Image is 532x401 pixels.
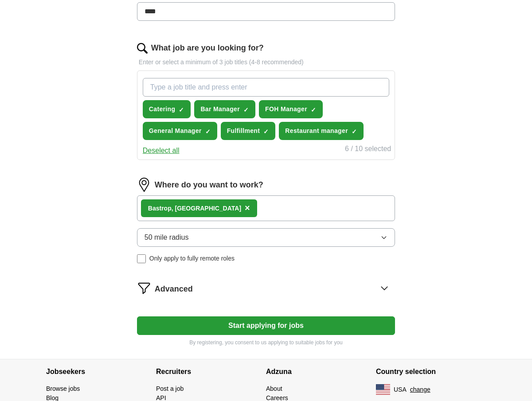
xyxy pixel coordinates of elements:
button: 50 mile radius [137,228,395,247]
span: ✓ [243,106,249,113]
a: Browse jobs [46,385,80,392]
span: ✓ [263,128,269,135]
span: Restaurant manager [285,126,348,136]
img: US flag [376,384,390,395]
span: ✓ [205,128,211,135]
label: What job are you looking for? [151,42,264,54]
img: filter [137,281,151,295]
span: ✓ [179,106,184,113]
span: 50 mile radius [145,232,189,243]
input: Type a job title and press enter [143,78,389,97]
img: search.png [137,43,148,54]
span: FOH Manager [265,105,307,114]
span: Bar Manager [200,105,240,114]
input: Only apply to fully remote roles [137,254,146,263]
span: USA [394,385,407,394]
button: FOH Manager✓ [259,100,323,118]
span: Only apply to fully remote roles [149,254,235,263]
div: 6 / 10 selected [345,144,391,156]
strong: Bastr [148,205,164,212]
h4: Country selection [376,359,486,384]
a: Post a job [156,385,184,392]
button: Catering✓ [143,100,191,118]
span: ✓ [311,106,316,113]
img: location.png [137,178,151,192]
p: Enter or select a minimum of 3 job titles (4-8 recommended) [137,58,395,67]
a: About [266,385,282,392]
button: Fulfillment✓ [221,122,276,140]
div: op, [GEOGRAPHIC_DATA] [148,204,241,213]
span: × [245,203,250,213]
span: Catering [149,105,176,114]
span: ✓ [352,128,357,135]
button: Bar Manager✓ [194,100,255,118]
button: Restaurant manager✓ [279,122,364,140]
span: General Manager [149,126,202,136]
button: Deselect all [143,145,180,156]
span: Fulfillment [227,126,260,136]
button: Start applying for jobs [137,316,395,335]
button: change [410,385,430,394]
span: Advanced [155,283,193,295]
button: × [245,202,250,215]
p: By registering, you consent to us applying to suitable jobs for you [137,339,395,346]
label: Where do you want to work? [155,179,263,191]
button: General Manager✓ [143,122,217,140]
